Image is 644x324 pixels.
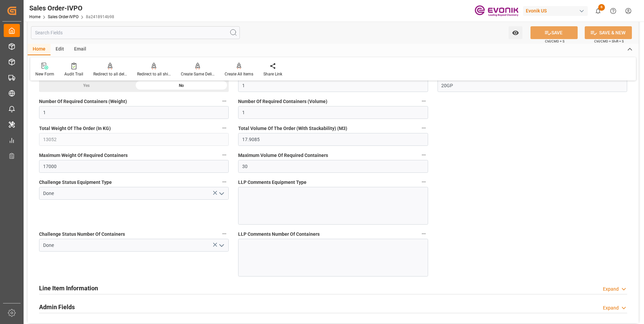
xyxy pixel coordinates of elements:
div: Share Link [263,71,282,77]
span: Ctrl/CMD + S [545,39,565,44]
span: Number Of Required Containers (Weight) [39,98,127,105]
div: Redirect to all deliveries [93,71,127,77]
span: Ctrl/CMD + Shift + S [594,39,624,44]
span: Total Volume Of The Order (With Stackability) (M3) [238,125,347,132]
button: Maximum Weight Of Required Containers [220,151,229,159]
div: Email [69,44,91,55]
span: Challenge Status Equipment Type [39,179,112,186]
a: Sales Order-IVPO [48,14,78,19]
button: Total Volume Of The Order (With Stackability) (M3) [419,124,428,132]
button: Number Of Required Containers (Volume) [419,97,428,105]
button: Total Weight Of The Order (In KG) [220,124,229,132]
div: Edit [51,44,69,55]
button: SAVE & NEW [585,26,632,39]
div: New Form [35,71,54,77]
button: Challenge Status Equipment Type [220,177,229,186]
div: Home [28,44,51,55]
span: Total Weight Of The Order (In KG) [39,125,111,132]
button: open menu [509,26,522,39]
button: LLP Comments Number Of Containers [419,229,428,238]
div: Create All Items [225,71,253,77]
button: Maximum Volume Of Required Containers [419,151,428,159]
div: Yes [39,79,134,92]
div: Expand [603,304,619,312]
div: Audit Trail [64,71,83,77]
button: SAVE [530,26,578,39]
h2: Admin Fields [39,302,75,312]
span: Challenge Status Number Of Containers [39,231,125,238]
div: Redirect to all shipments [137,71,171,77]
div: Sales Order-IVPO [29,3,114,13]
span: LLP Comments Equipment Type [238,179,307,186]
button: open menu [216,240,226,251]
span: 6 [598,4,605,11]
a: Home [29,14,40,19]
button: Number Of Required Containers (Weight) [220,97,229,105]
div: Evonik US [523,6,588,16]
button: open menu [216,188,226,199]
span: Maximum Volume Of Required Containers [238,152,328,159]
span: Number Of Required Containers (Volume) [238,98,327,105]
div: Create Same Delivery Date [181,71,215,77]
button: Evonik US [523,4,590,17]
h2: Line Item Information [39,284,98,293]
button: Help Center [606,3,621,19]
div: Expand [603,286,619,293]
span: Maximum Weight Of Required Containers [39,152,128,159]
span: LLP Comments Number Of Containers [238,231,320,238]
button: show 6 new notifications [590,3,606,19]
button: Challenge Status Number Of Containers [220,229,229,238]
button: LLP Comments Equipment Type [419,177,428,186]
img: Evonik-brand-mark-Deep-Purple-RGB.jpeg_1700498283.jpeg [475,5,518,17]
div: No [134,79,229,92]
input: Search Fields [31,26,240,39]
